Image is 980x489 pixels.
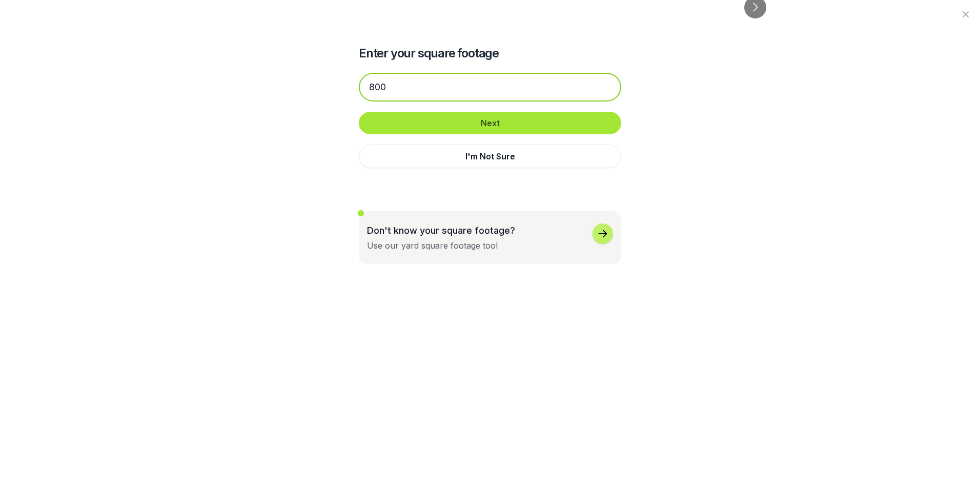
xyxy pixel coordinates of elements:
button: Next [359,112,621,134]
button: I'm Not Sure [359,145,621,168]
div: Use our yard square footage tool [367,239,498,252]
p: Don't know your square footage? [367,223,515,237]
button: Don't know your square footage?Use our yard square footage tool [359,211,621,264]
h2: Enter your square footage [359,45,621,62]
